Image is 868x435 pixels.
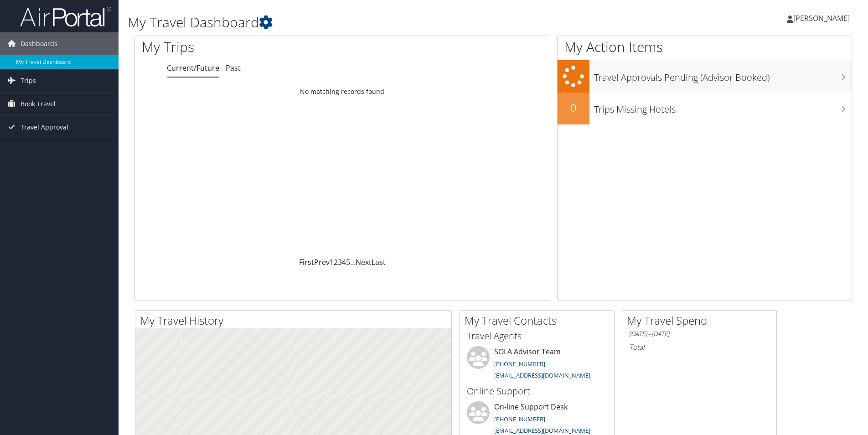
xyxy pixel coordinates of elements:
a: [EMAIL_ADDRESS][DOMAIN_NAME] [494,371,590,379]
h1: My Action Items [558,37,852,57]
span: Trips [21,69,36,92]
h2: My Travel Spend [627,313,776,328]
span: Dashboards [21,32,57,55]
h1: My Travel Dashboard [128,13,615,32]
span: … [350,257,356,267]
a: [PERSON_NAME] [787,5,859,32]
span: Travel Approval [21,116,68,139]
a: Last [372,257,386,267]
h3: Travel Agents [467,330,607,342]
a: 2 [334,257,338,267]
a: 5 [346,257,350,267]
h3: Trips Missing Hotels [594,98,852,116]
img: airportal-logo.png [20,6,111,27]
h6: [DATE] - [DATE] [629,330,770,338]
h3: Travel Approvals Pending (Advisor Booked) [594,67,852,84]
h2: My Travel Contacts [465,313,614,328]
a: [PHONE_NUMBER] [494,415,545,423]
a: Past [226,63,241,73]
h2: 0 [558,100,589,115]
span: Book Travel [21,93,56,115]
a: Travel Approvals Pending (Advisor Booked) [558,60,852,93]
h1: My Trips [142,37,370,57]
a: 4 [342,257,346,267]
a: [PHONE_NUMBER] [494,360,545,368]
li: SOLA Advisor Team [462,346,612,383]
td: No matching records found [135,83,550,100]
a: First [299,257,314,267]
span: [PERSON_NAME] [793,13,850,23]
h2: My Travel History [140,313,451,328]
h6: Total [629,342,770,352]
a: 1 [330,257,334,267]
a: Next [356,257,372,267]
h3: Online Support [467,385,607,398]
a: 0Trips Missing Hotels [558,93,852,124]
a: 3 [338,257,342,267]
a: Prev [314,257,330,267]
a: [EMAIL_ADDRESS][DOMAIN_NAME] [494,426,590,435]
a: Current/Future [167,63,219,73]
